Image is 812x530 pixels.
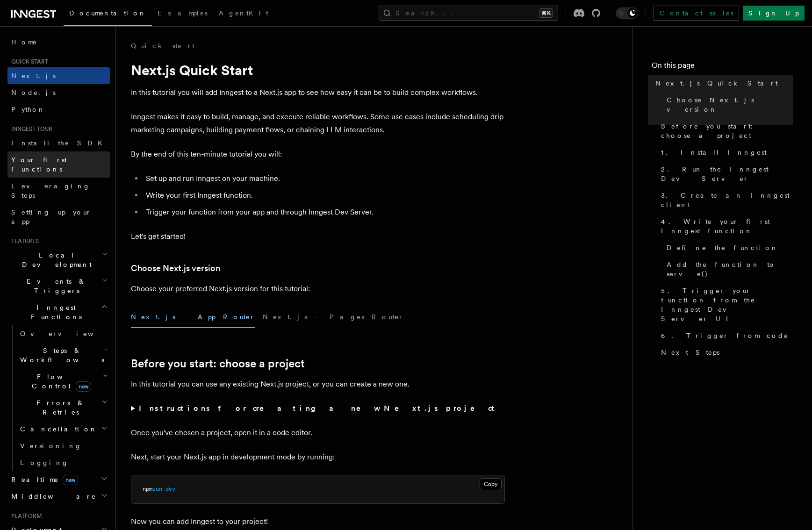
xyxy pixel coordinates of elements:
[7,303,101,322] span: Inngest Functions
[7,101,110,118] a: Python
[667,260,793,279] span: Add the function to serve()
[657,161,793,187] a: 2. Run the Inngest Dev Server
[20,442,82,450] span: Versioning
[219,9,268,17] span: AgentKit
[16,421,110,437] button: Cancellation
[539,8,553,18] kbd: ⌘K
[16,325,110,342] a: Overview
[139,404,498,413] strong: Instructions for creating a new Next.js project
[158,9,208,17] span: Examples
[7,512,42,520] span: Platform
[131,282,505,295] p: Choose your preferred Next.js version for this tutorial:
[213,3,274,25] a: AgentKit
[7,492,96,501] span: Middleware
[7,475,78,484] span: Realtime
[480,478,502,490] button: Copy
[7,251,102,269] span: Local Development
[661,191,793,209] span: 3. Create an Inngest client
[661,148,767,157] span: 1. Install Inngest
[131,148,505,161] p: By the end of this ten-minute tutorial you will:
[143,486,152,492] span: npm
[667,243,778,252] span: Define the function
[7,34,110,50] a: Home
[652,60,793,75] h4: On this page
[655,79,778,88] span: Next.js Quick Start
[11,72,56,79] span: Next.js
[11,139,108,147] span: Install the SDK
[661,286,793,323] span: 5. Trigger your function from the Inngest Dev Server UI
[654,6,739,21] a: Contact sales
[16,398,101,417] span: Errors & Retries
[657,282,793,327] a: 5. Trigger your function from the Inngest Dev Server UI
[11,208,92,225] span: Setting up your app
[663,92,793,118] a: Choose Next.js version
[143,189,505,202] li: Write your first Inngest function.
[7,58,48,65] span: Quick start
[7,204,110,230] a: Setting up your app
[667,95,793,114] span: Choose Next.js version
[64,3,152,26] a: Documentation
[661,122,793,140] span: Before you start: choose a project
[11,37,37,47] span: Home
[7,135,110,151] a: Install the SDK
[7,488,110,505] button: Middleware
[131,307,255,328] button: Next.js - App Router
[743,6,805,21] a: Sign Up
[7,471,110,488] button: Realtimenew
[657,187,793,213] a: 3. Create an Inngest client
[63,475,78,485] span: new
[165,486,175,492] span: dev
[16,372,103,391] span: Flow Control
[16,394,110,421] button: Errors & Retries
[131,110,505,136] p: Inngest makes it easy to build, manage, and execute reliable workflows. Some use cases include sc...
[152,3,213,25] a: Examples
[657,118,793,144] a: Before you start: choose a project
[7,325,110,471] div: Inngest Functions
[7,151,110,178] a: Your first Functions
[11,89,56,96] span: Node.js
[16,342,110,368] button: Steps & Workflows
[379,6,558,21] button: Search...⌘K
[11,106,45,113] span: Python
[263,307,404,328] button: Next.js - Pages Router
[657,213,793,239] a: 4. Write your first Inngest function
[131,426,505,439] p: Once you've chosen a project, open it in a code editor.
[20,459,69,466] span: Logging
[16,454,110,471] a: Logging
[7,125,52,133] span: Inngest tour
[7,273,110,299] button: Events & Triggers
[143,172,505,185] li: Set up and run Inngest on your machine.
[7,67,110,84] a: Next.js
[7,237,39,245] span: Features
[11,182,90,199] span: Leveraging Steps
[663,239,793,256] a: Define the function
[131,451,505,464] p: Next, start your Next.js app in development mode by running:
[7,299,110,325] button: Inngest Functions
[661,165,793,183] span: 2. Run the Inngest Dev Server
[131,402,505,415] summary: Instructions for creating a new Next.js project
[616,7,638,19] button: Toggle dark mode
[69,9,146,17] span: Documentation
[16,424,97,434] span: Cancellation
[663,256,793,282] a: Add the function to serve()
[11,156,67,173] span: Your first Functions
[131,262,220,275] a: Choose Next.js version
[16,346,104,365] span: Steps & Workflows
[7,277,102,295] span: Events & Triggers
[131,357,305,370] a: Before you start: choose a project
[661,348,719,357] span: Next Steps
[657,344,793,361] a: Next Steps
[131,41,194,50] a: Quick start
[7,178,110,204] a: Leveraging Steps
[131,515,505,528] p: Now you can add Inngest to your project!
[131,378,505,391] p: In this tutorial you can use any existing Next.js project, or you can create a new one.
[661,331,789,340] span: 6. Trigger from code
[16,437,110,454] a: Versioning
[152,486,162,492] span: run
[7,84,110,101] a: Node.js
[657,327,793,344] a: 6. Trigger from code
[16,368,110,394] button: Flow Controlnew
[76,381,91,392] span: new
[652,75,793,92] a: Next.js Quick Start
[7,247,110,273] button: Local Development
